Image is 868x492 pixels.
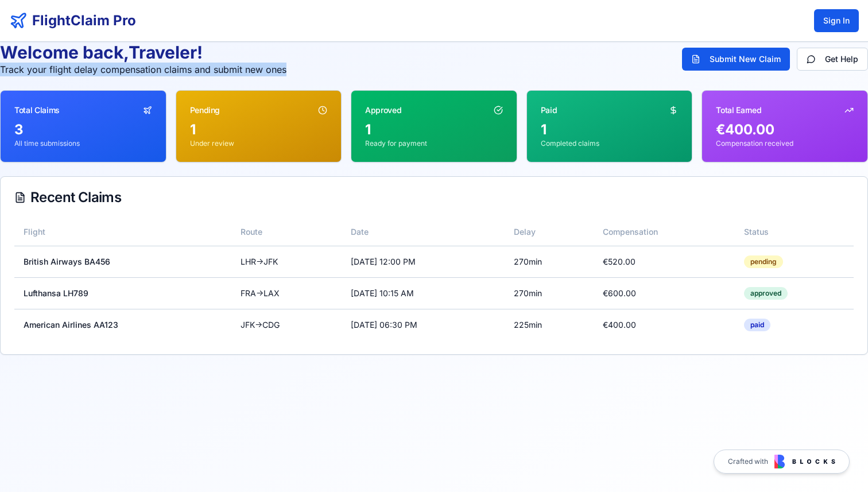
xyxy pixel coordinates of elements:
[744,319,770,331] div: paid
[505,309,594,340] td: 225 min
[594,246,735,277] td: €520.00
[594,309,735,340] td: €400.00
[365,104,401,116] div: Approved
[774,455,835,468] img: Blocks
[14,139,152,148] p: All time submissions
[714,450,850,474] a: Crafted with
[594,218,735,246] th: Compensation
[814,9,859,32] button: Sign In
[716,139,854,148] p: Compensation received
[190,139,328,148] p: Under review
[14,277,231,309] td: Lufthansa LH789
[541,139,679,148] p: Completed claims
[14,218,231,246] th: Flight
[14,246,231,277] td: British Airways BA456
[365,139,503,148] p: Ready for payment
[342,277,505,309] td: [DATE] 10:15 AM
[541,121,679,139] div: 1
[190,121,328,139] div: 1
[14,191,854,204] div: Recent Claims
[505,246,594,277] td: 270 min
[682,48,790,71] button: Submit New Claim
[594,277,735,309] td: €600.00
[14,309,231,340] td: American Airlines AA123
[342,309,505,340] td: [DATE] 06:30 PM
[505,277,594,309] td: 270 min
[735,218,854,246] th: Status
[365,121,503,139] div: 1
[716,104,761,116] div: Total Earned
[342,218,505,246] th: Date
[14,104,60,116] div: Total Claims
[231,277,342,309] td: FRA → LAX
[797,48,868,71] button: Get Help
[32,11,136,30] h1: FlightClaim Pro
[744,287,788,300] div: approved
[231,309,342,340] td: JFK → CDG
[342,246,505,277] td: [DATE] 12:00 PM
[231,218,342,246] th: Route
[190,104,220,116] div: Pending
[505,218,594,246] th: Delay
[541,104,557,116] div: Paid
[231,246,342,277] td: LHR → JFK
[744,255,783,268] div: pending
[14,121,152,139] div: 3
[728,457,768,466] span: Crafted with
[716,121,854,139] div: €400.00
